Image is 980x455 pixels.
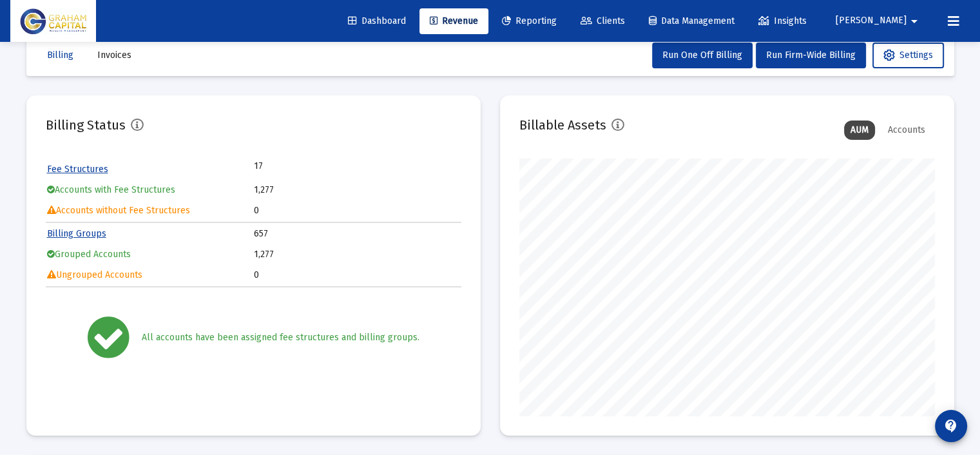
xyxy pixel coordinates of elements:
[883,50,933,61] span: Settings
[881,121,932,140] div: Accounts
[20,8,86,34] img: Dashboard
[47,201,253,220] td: Accounts without Fee Structures
[254,201,460,220] td: 0
[47,50,73,61] span: Billing
[756,43,866,68] button: Run Firm-Wide Billing
[907,8,922,34] mat-icon: arrow_drop_down
[46,115,126,135] h2: Billing Status
[639,8,745,34] a: Data Management
[142,331,419,344] div: All accounts have been assigned fee structures and billing groups.
[581,15,625,26] span: Clients
[652,43,753,68] button: Run One Off Billing
[836,15,907,26] span: [PERSON_NAME]
[570,8,635,34] a: Clients
[254,224,460,244] td: 657
[254,180,460,200] td: 1,277
[47,228,106,239] a: Billing Groups
[47,245,253,264] td: Grouped Accounts
[748,8,817,34] a: Insights
[47,180,253,200] td: Accounts with Fee Structures
[820,8,937,34] button: [PERSON_NAME]
[872,43,944,68] button: Settings
[943,418,959,434] mat-icon: contact_support
[254,266,460,285] td: 0
[419,8,488,34] a: Revenue
[766,50,856,61] span: Run Firm-Wide Billing
[430,15,478,26] span: Revenue
[97,50,131,61] span: Invoices
[492,8,567,34] a: Reporting
[348,15,406,26] span: Dashboard
[338,8,416,34] a: Dashboard
[47,164,108,175] a: Fee Structures
[254,160,357,173] td: 17
[37,43,84,68] button: Billing
[502,15,557,26] span: Reporting
[662,50,742,61] span: Run One Off Billing
[758,15,807,26] span: Insights
[87,43,142,68] button: Invoices
[844,121,875,140] div: AUM
[649,15,735,26] span: Data Management
[47,266,253,285] td: Ungrouped Accounts
[254,245,460,264] td: 1,277
[519,115,606,135] h2: Billable Assets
